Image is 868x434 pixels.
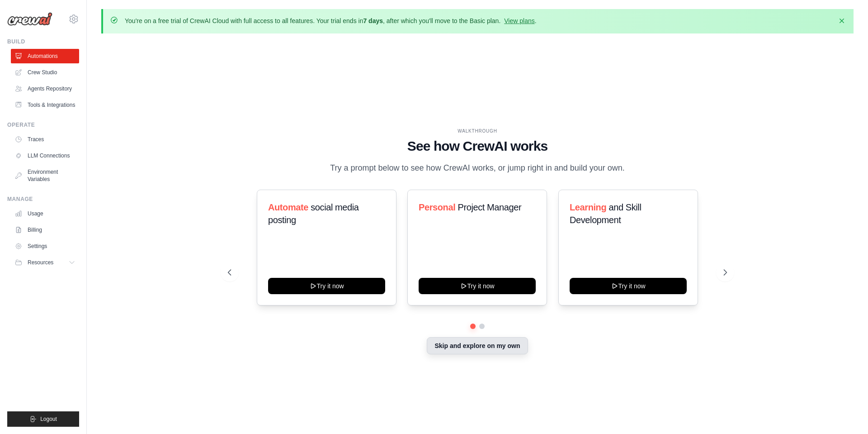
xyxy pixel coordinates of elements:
[427,337,528,354] button: Skip and explore on my own
[823,391,868,434] iframe: Chat Widget
[7,38,79,45] div: Build
[28,259,53,266] span: Resources
[7,411,79,427] button: Logout
[570,202,641,225] span: and Skill Development
[11,65,79,80] a: Crew Studio
[325,162,629,175] p: Try a prompt below to see how CrewAI works, or jump right in and build your own.
[11,223,79,237] a: Billing
[228,138,727,154] h1: See how CrewAI works
[570,202,606,212] span: Learning
[125,16,537,25] p: You're on a free trial of CrewAI Cloud with full access to all features. Your trial ends in , aft...
[268,202,359,225] span: social media posting
[7,121,79,129] div: Operate
[228,128,727,134] div: WALKTHROUGH
[268,202,308,212] span: Automate
[11,165,79,186] a: Environment Variables
[11,81,79,96] a: Agents Repository
[11,255,79,270] button: Resources
[268,278,385,294] button: Try it now
[7,12,52,26] img: Logo
[363,17,383,24] strong: 7 days
[11,132,79,147] a: Traces
[11,239,79,253] a: Settings
[40,415,57,423] span: Logout
[11,206,79,221] a: Usage
[570,278,687,294] button: Try it now
[11,98,79,112] a: Tools & Integrations
[7,196,79,203] div: Manage
[419,278,536,294] button: Try it now
[504,17,534,24] a: View plans
[419,202,455,212] span: Personal
[11,49,79,63] a: Automations
[11,148,79,163] a: LLM Connections
[458,202,522,212] span: Project Manager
